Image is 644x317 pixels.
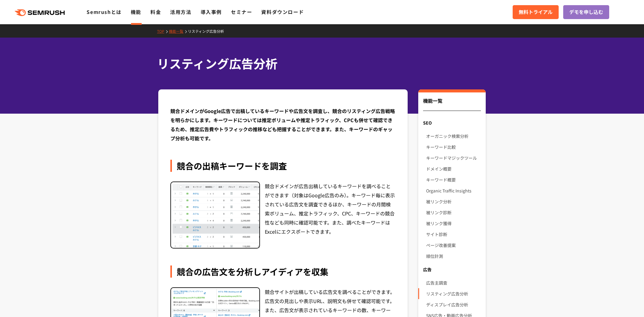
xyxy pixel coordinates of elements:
a: 資料ダウンロード [261,8,304,15]
a: リスティング広告分析 [426,288,481,299]
span: 無料トライアル [519,8,553,16]
div: 競合の広告文を分析しアイディアを収集 [170,265,396,278]
a: 活用方法 [170,8,191,15]
a: 被リンク獲得 [426,218,481,229]
div: 競合ドメインが広告出稿しているキーワードを調べることができます（対象はGoogle広告のみ）。キーワード毎に表示されている広告文を調査できるほか、キーワードの月間検索ボリューム、推定トラフィック... [265,182,396,249]
a: 導入事例 [201,8,222,15]
a: ドメイン概要 [426,163,481,174]
div: 機能一覧 [423,97,481,111]
a: キーワードマジックツール [426,152,481,163]
span: デモを申し込む [569,8,603,16]
a: 料金 [150,8,161,15]
a: Organic Traffic Insights [426,185,481,196]
a: オーガニック検索分析 [426,131,481,142]
a: 被リンク診断 [426,207,481,218]
a: TOP [157,28,169,34]
a: 機能 [131,8,141,15]
a: サイト診断 [426,229,481,240]
div: 競合の出稿キーワードを調査 [170,160,396,172]
a: デモを申し込む [563,5,609,19]
a: ディスプレイ広告分析 [426,299,481,310]
div: 広告 [418,264,486,275]
div: SEO [418,117,486,128]
a: Semrushとは [87,8,121,15]
a: 無料トライアル [513,5,559,19]
a: キーワード概要 [426,174,481,185]
a: キーワード比較 [426,142,481,152]
a: セミナー [231,8,252,15]
a: リスティング広告分析 [188,28,228,34]
a: 機能一覧 [169,28,188,34]
a: 広告主調査 [426,277,481,288]
h1: リスティング広告分析 [157,55,481,72]
img: リスティング広告分析 キーワード [171,182,259,248]
a: 順位計測 [426,251,481,262]
a: 被リンク分析 [426,196,481,207]
div: 競合ドメインがGoogle広告で出稿しているキーワードや広告文を調査し、競合のリスティング広告戦略を明らかにします。キーワードについては推定ボリュームや推定トラフィック、CPCも併せて確認できる... [170,106,396,143]
a: ページ改善提案 [426,240,481,251]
